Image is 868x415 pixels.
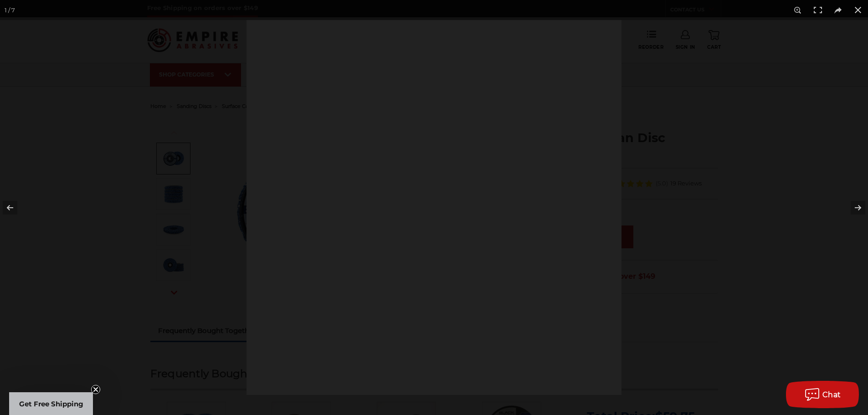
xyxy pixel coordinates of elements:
button: Chat [786,381,859,408]
span: Get Free Shipping [19,400,83,408]
button: Next (arrow right) [836,185,868,231]
span: Chat [822,390,841,399]
button: Close teaser [91,385,100,394]
div: Get Free ShippingClose teaser [9,392,93,415]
